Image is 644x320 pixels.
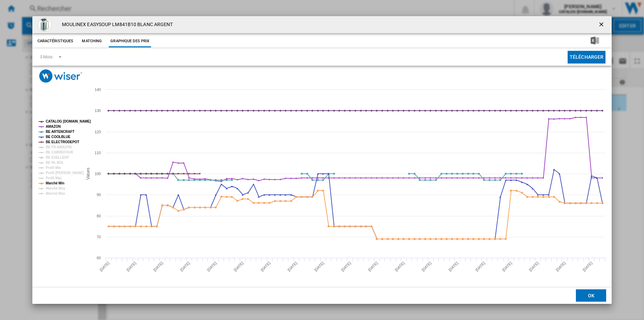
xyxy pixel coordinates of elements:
tspan: [DATE] [582,261,593,272]
tspan: 90 [97,193,101,197]
button: Matching [77,35,107,47]
tspan: [DATE] [99,261,110,272]
tspan: [DATE] [555,261,566,272]
button: OK [576,289,606,302]
tspan: [DATE] [528,261,539,272]
tspan: 120 [95,130,101,134]
tspan: AMAZON [46,125,61,128]
img: excel-24x24.png [591,36,599,45]
tspan: 130 [95,108,101,113]
tspan: 70 [97,235,101,239]
button: Télécharger au format Excel [580,35,610,47]
md-dialog: Product popup [32,16,612,304]
tspan: Marché Min [46,181,64,185]
tspan: [DATE] [287,261,298,272]
tspan: [DATE] [313,261,325,272]
tspan: BE CARREFOUR [46,150,73,154]
tspan: [DATE] [474,261,486,272]
button: Caractéristiques [36,35,75,47]
tspan: [DATE] [448,261,459,272]
tspan: [DATE] [152,261,164,272]
tspan: CATALOG [DOMAIN_NAME] [46,119,91,123]
tspan: BE ARTENCRAFT [46,130,74,134]
tspan: Values [86,168,90,180]
tspan: [DATE] [340,261,352,272]
tspan: 140 [95,88,101,92]
tspan: [DATE] [421,261,432,272]
button: getI18NText('BUTTONS.CLOSE_DIALOG') [595,18,609,32]
h4: MOULINEX EASYSOUP LM841B10 BLANC ARGENT [58,21,173,28]
tspan: [DATE] [206,261,217,272]
tspan: BE EXELLENT [46,156,69,159]
button: Graphique des prix [109,35,151,47]
tspan: Marché Moy [46,186,65,190]
tspan: [DATE] [126,261,137,272]
div: 3 Mois [40,54,53,59]
ng-md-icon: getI18NText('BUTTONS.CLOSE_DIALOG') [598,21,606,29]
tspan: [DATE] [394,261,405,272]
img: 1573435 [38,18,52,32]
tspan: Profil Max [46,176,62,180]
tspan: [DATE] [367,261,378,272]
tspan: BE COOLBLUE [46,135,71,139]
tspan: 60 [97,256,101,260]
tspan: BE ELECTRODEPOT [46,140,79,144]
tspan: [DATE] [179,261,191,272]
button: Télécharger [568,51,606,64]
img: logo_wiser_300x94.png [39,69,82,83]
tspan: BE NL BOL [46,161,64,164]
tspan: [DATE] [233,261,244,272]
tspan: 100 [95,172,101,176]
tspan: Profil [PERSON_NAME] [46,171,84,175]
tspan: [DATE] [501,261,513,272]
tspan: Marché Max [46,192,65,195]
tspan: Profil Min [46,166,61,170]
tspan: 110 [95,151,101,155]
tspan: [DATE] [260,261,271,272]
tspan: BE FR AMAZON [46,145,72,149]
tspan: 80 [97,214,101,218]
